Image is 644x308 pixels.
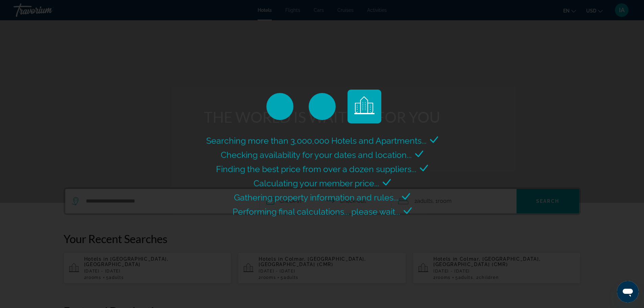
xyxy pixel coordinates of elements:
[216,164,416,174] span: Finding the best price from over a dozen suppliers...
[221,150,412,160] span: Checking availability for your dates and location...
[617,281,639,303] iframe: Botón para iniciar la ventana de mensajería
[206,136,427,146] span: Searching more than 3,000,000 Hotels and Apartments...
[234,192,399,203] span: Gathering property information and rules...
[254,178,379,188] span: Calculating your member price...
[233,207,400,217] span: Performing final calculations... please wait...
